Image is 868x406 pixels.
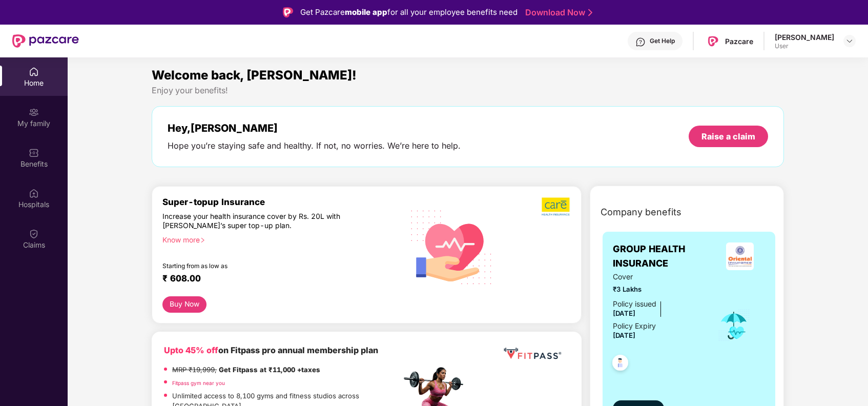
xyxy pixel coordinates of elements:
[152,85,783,96] div: Enjoy your benefits!
[29,188,39,198] img: svg+xml;base64,PHN2ZyBpZD0iSG9zcGl0YWxzIiB4bWxucz0iaHR0cDovL3d3dy53My5vcmcvMjAwMC9zdmciIHdpZHRoPS...
[525,7,589,18] a: Download Now
[613,320,656,332] div: Policy Expiry
[29,229,39,239] img: svg+xml;base64,PHN2ZyBpZD0iQ2xhaW0iIHhtbG5zPSJodHRwOi8vd3d3LnczLm9yZy8yMDAwL3N2ZyIgd2lkdGg9IjIwIi...
[300,6,518,18] div: Get Pazcare for all your employee benefits need
[12,34,79,48] img: New Pazcare Logo
[162,235,395,242] div: Know more
[172,366,217,374] del: MRP ₹19,999,
[613,309,635,317] span: [DATE]
[29,67,39,77] img: svg+xml;base64,PHN2ZyBpZD0iSG9tZSIgeG1sbnM9Imh0dHA6Ly93d3cudzMub3JnLzIwMDAvc3ZnIiB3aWR0aD0iMjAiIG...
[701,131,755,142] div: Raise a claim
[588,7,592,18] img: Stroke
[613,242,715,271] span: GROUP HEALTH INSURANCE
[601,205,681,219] span: Company benefits
[162,212,357,231] div: Increase your health insurance cover by Rs. 20L with [PERSON_NAME]’s super top-up plan.
[502,344,563,363] img: fppp.png
[162,296,206,313] button: Buy Now
[775,42,834,50] div: User
[162,197,401,207] div: Super-topup Insurance
[162,273,390,286] div: ₹ 608.00
[706,34,720,49] img: Pazcare_Logo.png
[845,37,854,45] img: svg+xml;base64,PHN2ZyBpZD0iRHJvcGRvd24tMzJ4MzIiIHhtbG5zPSJodHRwOi8vd3d3LnczLm9yZy8yMDAwL3N2ZyIgd2...
[162,262,357,269] div: Starting from as low as
[152,68,357,83] span: Welcome back, [PERSON_NAME]!
[613,331,635,339] span: [DATE]
[726,242,754,270] img: insurerLogo
[168,140,461,151] div: Hope you’re staying safe and healthy. If not, no worries. We’re here to help.
[650,37,675,45] div: Get Help
[403,197,501,296] img: svg+xml;base64,PHN2ZyB4bWxucz0iaHR0cDovL3d3dy53My5vcmcvMjAwMC9zdmciIHhtbG5zOnhsaW5rPSJodHRwOi8vd3...
[613,284,704,295] span: ₹3 Lakhs
[219,366,320,374] strong: Get Fitpass at ₹11,000 +taxes
[635,37,646,47] img: svg+xml;base64,PHN2ZyBpZD0iSGVscC0zMngzMiIgeG1sbnM9Imh0dHA6Ly93d3cudzMub3JnLzIwMDAvc3ZnIiB3aWR0aD...
[717,309,751,342] img: icon
[29,107,39,117] img: svg+xml;base64,PHN2ZyB3aWR0aD0iMjAiIGhlaWdodD0iMjAiIHZpZXdCb3g9IjAgMCAyMCAyMCIgZmlsbD0ibm9uZSIgeG...
[172,380,225,386] a: Fitpass gym near you
[608,352,633,377] img: svg+xml;base64,PHN2ZyB4bWxucz0iaHR0cDovL3d3dy53My5vcmcvMjAwMC9zdmciIHdpZHRoPSI0OC45NDMiIGhlaWdodD...
[345,7,387,17] strong: mobile app
[542,197,571,216] img: b5dec4f62d2307b9de63beb79f102df3.png
[29,148,39,158] img: svg+xml;base64,PHN2ZyBpZD0iQmVuZWZpdHMiIHhtbG5zPSJodHRwOi8vd3d3LnczLm9yZy8yMDAwL3N2ZyIgd2lkdGg9Ij...
[775,32,834,42] div: [PERSON_NAME]
[200,237,205,243] span: right
[164,345,218,355] b: Upto 45% off
[283,7,293,17] img: Logo
[613,298,656,310] div: Policy issued
[164,345,378,355] b: on Fitpass pro annual membership plan
[725,36,753,46] div: Pazcare
[613,271,704,282] span: Cover
[168,122,461,134] div: Hey, [PERSON_NAME]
